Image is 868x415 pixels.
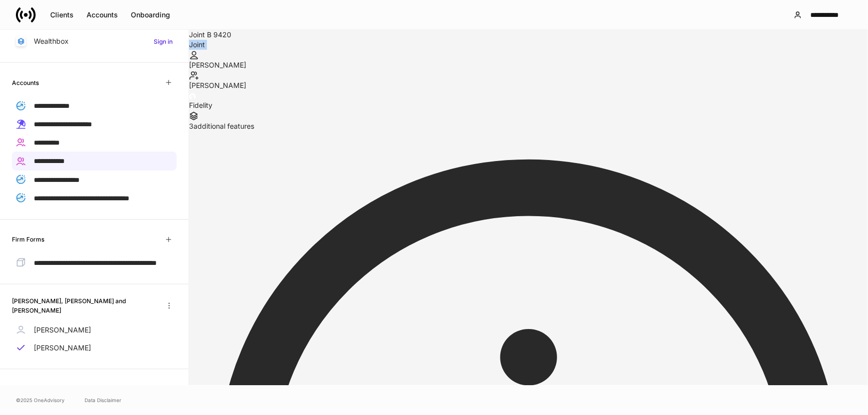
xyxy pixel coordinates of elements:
[34,343,91,353] p: [PERSON_NAME]
[189,81,868,90] div: [PERSON_NAME]
[189,30,868,40] div: Joint B 9420
[87,10,118,20] div: Accounts
[80,7,124,23] button: Accounts
[12,32,177,50] a: WealthboxSign in
[16,396,65,404] span: © 2025 OneAdvisory
[50,10,74,20] div: Clients
[34,325,91,335] p: [PERSON_NAME]
[12,339,177,357] a: [PERSON_NAME]
[85,396,121,404] a: Data Disclaimer
[12,235,44,244] h6: Firm Forms
[189,40,868,50] div: Joint
[12,321,177,339] a: [PERSON_NAME]
[12,78,39,87] h6: Accounts
[154,37,173,46] h6: Sign in
[124,7,177,23] button: Onboarding
[12,296,154,315] h6: [PERSON_NAME], [PERSON_NAME] and [PERSON_NAME]
[189,60,868,70] div: [PERSON_NAME]
[44,7,80,23] button: Clients
[189,100,868,110] div: Fidelity
[34,36,69,46] p: Wealthbox
[131,10,170,20] div: Onboarding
